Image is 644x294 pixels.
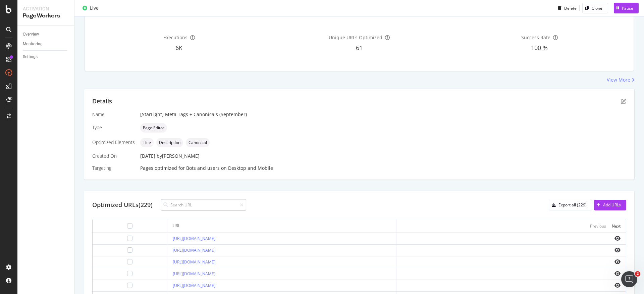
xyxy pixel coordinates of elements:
div: Next [612,223,621,229]
div: Optimized URLs (229) [92,201,153,209]
div: [DATE] [140,153,626,159]
div: Activation [23,5,69,12]
div: Live [90,5,99,11]
div: Created On [92,153,135,159]
a: [URL][DOMAIN_NAME] [173,259,215,265]
div: neutral label [140,123,167,133]
a: View More [607,77,635,83]
button: Add URLs [594,200,626,210]
div: Overview [23,31,39,38]
a: [URL][DOMAIN_NAME] [173,283,215,288]
a: [URL][DOMAIN_NAME] [173,247,215,253]
div: Bots and users [186,165,220,171]
span: 6K [175,44,182,52]
span: Unique URLs Optimized [329,34,382,41]
div: View More [607,77,630,83]
div: Name [92,111,135,118]
div: Add URLs [603,202,621,208]
i: eye [614,259,621,264]
button: Delete [555,3,577,13]
div: neutral label [156,138,183,147]
div: Optimized Elements [92,139,135,146]
i: eye [614,271,621,276]
div: Monitoring [23,41,43,48]
i: eye [614,283,621,288]
div: neutral label [186,138,210,147]
span: 2 [635,271,640,277]
span: 100 % [531,44,548,52]
a: Settings [23,53,69,60]
button: Next [612,222,621,230]
div: Export all (229) [558,202,587,208]
i: eye [614,236,621,241]
div: by [PERSON_NAME] [157,153,200,159]
button: Previous [590,222,606,230]
span: 61 [356,44,363,52]
div: [StarLight] Meta Tags + Canonicals (September) [140,111,626,118]
span: Canonical [189,141,207,145]
span: Title [143,141,151,145]
span: Success Rate [521,34,550,41]
div: PageWorkers [23,12,69,20]
div: URL [173,223,180,229]
i: eye [614,247,621,253]
button: Clone [582,3,608,13]
span: Executions [163,34,187,41]
a: [URL][DOMAIN_NAME] [173,271,215,277]
div: Settings [23,53,38,60]
div: Desktop and Mobile [228,165,273,171]
div: neutral label [140,138,154,147]
div: Clone [592,5,602,11]
button: Pause [614,3,639,13]
a: Monitoring [23,41,69,48]
button: Export all (229) [549,200,592,210]
div: pen-to-square [621,99,626,104]
a: [URL][DOMAIN_NAME] [173,236,215,241]
input: Search URL [161,199,246,211]
div: Pause [622,5,633,11]
iframe: Intercom live chat [621,271,637,287]
span: Description [159,141,180,145]
div: Pages optimized for on [140,165,626,171]
div: Previous [590,223,606,229]
div: Delete [564,5,577,11]
div: Details [92,97,112,106]
div: Type [92,124,135,131]
div: Targeting [92,165,135,171]
span: Page Editor [143,126,164,130]
a: Overview [23,31,69,38]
